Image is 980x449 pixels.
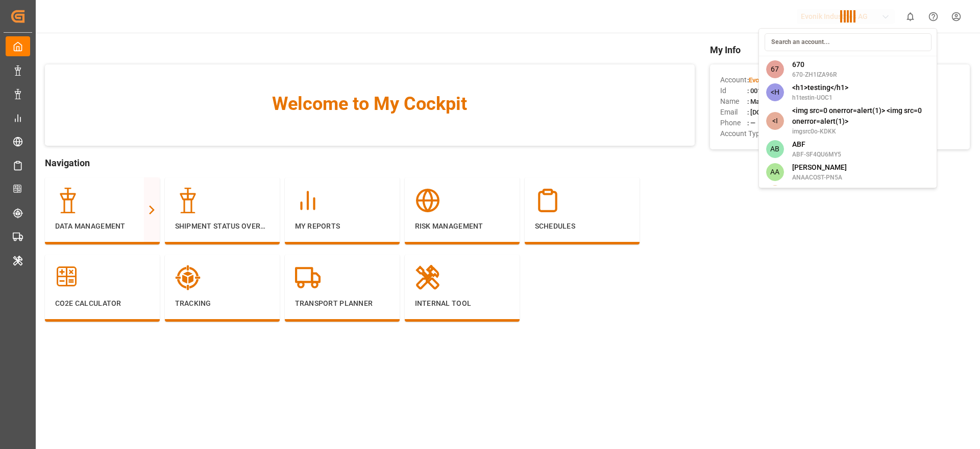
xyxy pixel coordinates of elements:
[720,75,747,85] span: Account
[747,87,815,95] span: : 0011t000013eqN2AAI
[415,298,509,309] p: Internal Tool
[720,96,747,107] span: Name
[45,156,695,170] span: Navigation
[720,118,747,128] span: Phone
[765,33,932,51] input: Search an account...
[747,119,755,127] span: : —
[295,298,389,309] p: Transport Planner
[415,221,509,232] p: Risk Management
[749,76,810,84] span: Evonik Industries AG
[710,43,970,57] span: My Info
[55,298,150,309] p: CO2e Calculator
[55,221,150,232] p: Data Management
[747,98,781,105] span: : Madhu T V
[175,221,269,232] p: Shipment Status Overview
[295,221,389,232] p: My Reports
[535,221,629,232] p: Schedules
[747,108,908,116] span: : [DOMAIN_NAME][EMAIL_ADDRESS][DOMAIN_NAME]
[922,5,945,28] button: Help Center
[175,298,269,309] p: Tracking
[720,107,747,118] span: Email
[65,90,674,118] span: Welcome to My Cockpit
[720,128,764,139] span: Account Type
[720,85,747,96] span: Id
[747,76,810,84] span: :
[899,5,922,28] button: show 0 new notifications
